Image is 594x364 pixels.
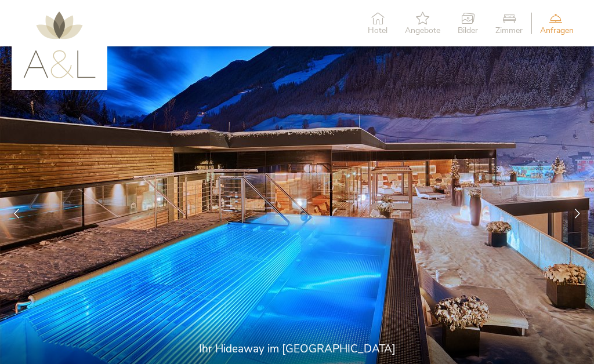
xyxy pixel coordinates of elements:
span: Angebote [405,27,440,35]
span: Anfragen [540,27,574,35]
span: Hotel [368,27,387,35]
span: Zimmer [495,27,523,35]
img: AMONTI & LUNARIS Wellnessresort [23,12,96,78]
span: Bilder [458,27,478,35]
